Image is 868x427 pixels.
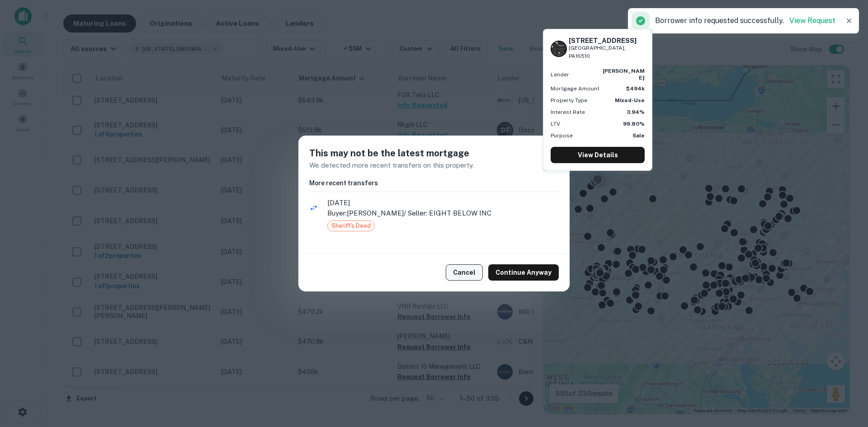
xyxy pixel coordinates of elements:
[309,146,559,160] h5: This may not be the latest mortgage
[488,264,559,281] button: Continue Anyway
[823,355,868,398] iframe: Chat Widget
[309,160,559,171] p: We detected more recent transfers on this property.
[327,197,559,208] span: [DATE]
[789,16,835,25] a: View Request
[327,221,375,231] div: Sheriff's Deed
[569,44,645,61] p: [GEOGRAPHIC_DATA], PA16510
[551,96,587,104] p: Property Type
[551,108,585,116] p: Interest Rate
[551,131,573,140] p: Purpose
[615,97,645,103] strong: Mixed-Use
[627,109,645,115] strong: 3.94%
[551,120,560,128] p: LTV
[328,221,374,230] span: Sheriff's Deed
[309,178,559,188] h6: More recent transfers
[626,85,645,92] strong: $494k
[623,121,645,127] strong: 99.80%
[446,264,483,281] button: Cancel
[551,84,599,93] p: Mortgage Amount
[603,68,645,80] strong: [PERSON_NAME]
[632,132,645,139] strong: Sale
[327,208,559,219] p: Buyer: [PERSON_NAME] / Seller: EIGHT BELOW INC
[569,37,645,45] h6: [STREET_ADDRESS]
[551,147,645,163] a: View Details
[655,15,835,26] p: Borrower info requested successfully.
[551,70,569,79] p: Lender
